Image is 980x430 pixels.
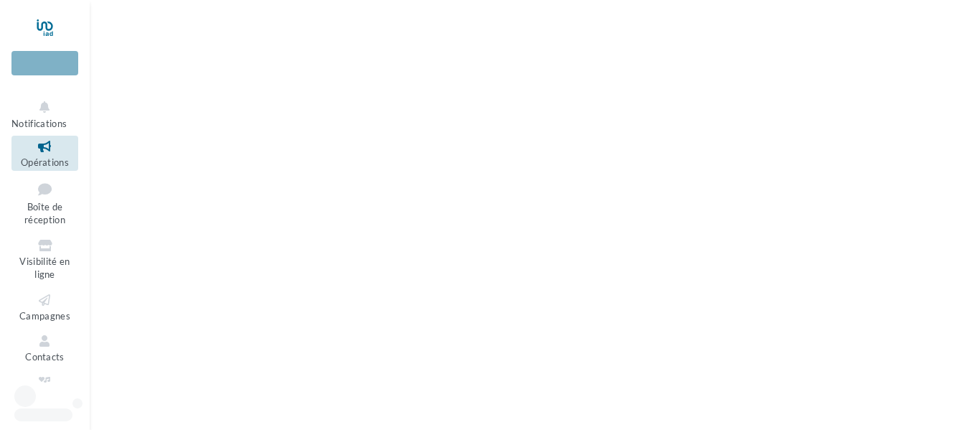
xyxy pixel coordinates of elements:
div: Nouvelle campagne [11,51,78,75]
span: Opérations [21,156,69,168]
a: Visibilité en ligne [11,235,78,284]
span: Contacts [25,351,65,363]
a: Boîte de réception [11,177,78,229]
a: Médiathèque [11,372,78,407]
span: Boîte de réception [24,201,65,226]
span: Visibilité en ligne [19,256,70,281]
a: Campagnes [11,289,78,324]
span: Notifications [11,118,67,129]
a: Contacts [11,330,78,365]
span: Campagnes [19,310,70,322]
a: Opérations [11,136,78,171]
